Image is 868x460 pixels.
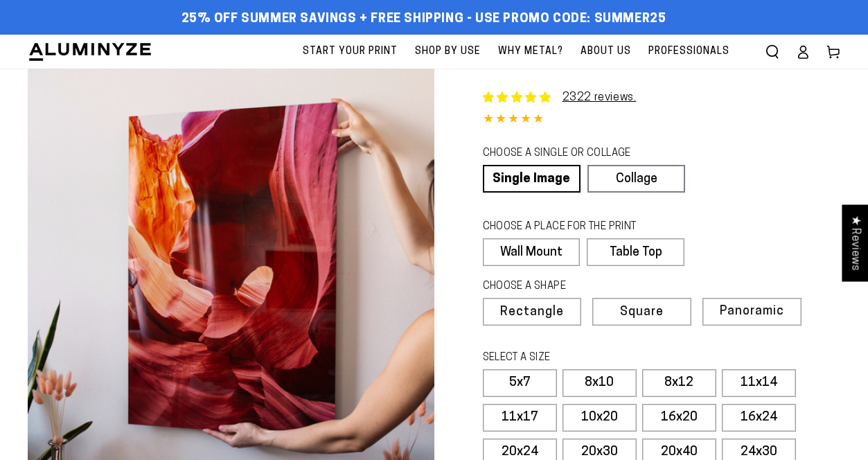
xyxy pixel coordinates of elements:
a: Shop By Use [408,35,488,69]
label: 10x20 [563,404,637,432]
label: 11x14 [722,369,796,397]
div: Click to open Judge.me floating reviews tab [842,204,868,281]
span: Start Your Print [303,43,398,60]
span: 25% off Summer Savings + Free Shipping - Use Promo Code: SUMMER25 [181,12,666,27]
legend: CHOOSE A PLACE FOR THE PRINT [483,220,672,235]
legend: CHOOSE A SHAPE [483,279,674,294]
label: Table Top [587,238,684,266]
a: Start Your Print [296,35,405,69]
span: Square [620,306,664,319]
legend: SELECT A SIZE [483,351,692,366]
label: 11x17 [483,404,557,432]
label: Wall Mount [483,238,581,266]
a: Why Metal? [491,35,570,69]
div: 4.85 out of 5.0 stars [483,110,841,130]
span: Rectangle [500,306,564,319]
label: 16x24 [722,404,796,432]
a: 2322 reviews. [563,92,637,103]
a: Professionals [641,35,736,69]
summary: Search our site [757,37,788,67]
legend: CHOOSE A SINGLE OR COLLAGE [483,146,673,161]
span: Why Metal? [498,43,563,60]
label: 8x10 [563,369,637,397]
label: 5x7 [483,369,557,397]
span: Shop By Use [415,43,481,60]
a: About Us [574,35,638,69]
a: Single Image [483,165,581,193]
span: About Us [581,43,631,60]
label: 16x20 [642,404,716,432]
a: Collage [587,165,685,193]
img: Aluminyze [28,42,152,62]
label: 8x12 [642,369,716,397]
span: Professionals [648,43,729,60]
span: Panoramic [720,305,784,318]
